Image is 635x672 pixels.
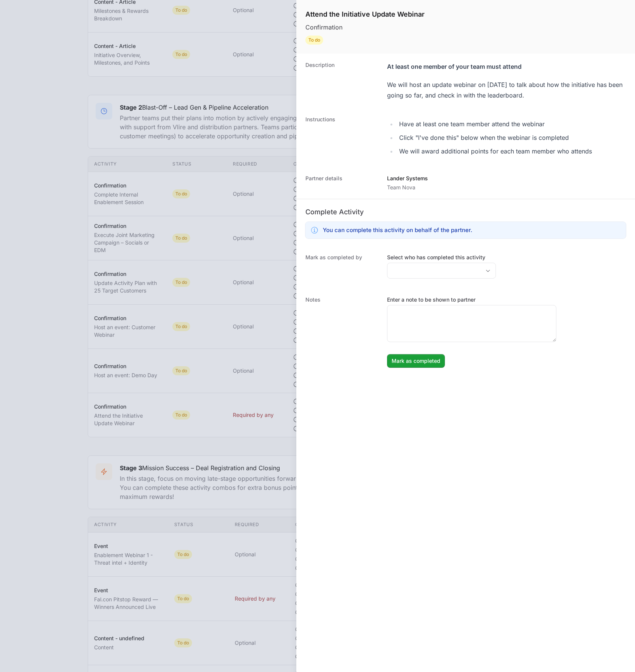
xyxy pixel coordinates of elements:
[387,184,428,191] p: Team Nova
[305,175,378,191] dt: Partner details
[387,61,626,72] div: At least one member of your team must attend
[387,79,626,101] div: We will host an update webinar on [DATE] to talk about how the initiative has been going so far, ...
[323,226,472,235] h3: You can complete this activity on behalf of the partner.
[387,296,556,303] label: Enter a note to be shown to partner
[392,356,440,365] span: Mark as completed
[397,119,592,129] li: Have at least one team member attend the webinar
[305,254,378,281] dt: Mark as completed by
[480,263,496,278] div: Open
[305,116,378,159] dt: Instructions
[387,254,496,261] label: Select who has completed this activity
[305,23,424,32] p: Confirmation
[305,296,378,368] dt: Notes
[305,9,424,20] h1: Attend the Initiative Update Webinar
[387,175,428,182] p: Lander Systems
[387,354,445,368] button: Mark as completed
[305,207,626,217] h2: Complete Activity
[305,61,378,101] dt: Description
[397,146,592,156] li: We will award additional points for each team member who attends
[397,132,592,143] li: Click "I've done this" below when the webinar is completed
